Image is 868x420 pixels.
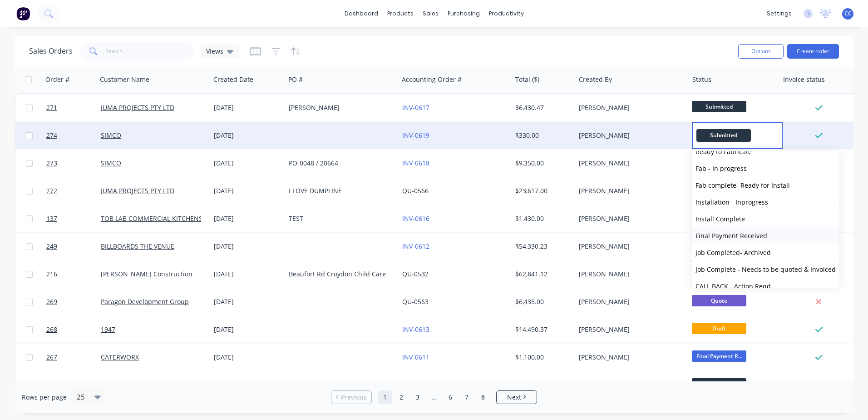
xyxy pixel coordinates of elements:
div: [DATE] [214,270,281,279]
a: INV-0612 [402,242,429,250]
div: $62,841.12 [515,270,569,279]
button: Ready to Fabricate [692,143,839,160]
span: Job Complete - Needs to be quoted & Invoiced [695,265,836,274]
span: Job Completed- Archived [695,248,771,257]
div: Invoice status [783,75,825,84]
button: Options [738,44,784,59]
span: Previous [341,393,367,402]
div: [PERSON_NAME] [579,380,680,390]
span: CC [844,10,852,18]
a: 181 [46,371,101,399]
div: [DATE] [214,242,281,251]
span: Final Payment R... [692,350,746,362]
ul: Pagination [327,390,541,404]
a: INV-0613 [402,325,429,334]
div: PO-0048 / 20664 [289,159,390,168]
button: CALL BACK - Action Reqd [692,278,839,295]
a: 269 [46,288,101,315]
a: [PERSON_NAME] Construction [101,270,192,278]
button: Install Complete [692,210,839,227]
button: Fab complete- Ready for Install [692,177,839,194]
div: productivity [484,7,528,20]
div: [DATE] [214,214,281,223]
span: Submitted [692,378,746,390]
div: products [383,7,418,20]
div: $54,330.23 [515,242,569,251]
a: dashboard [340,7,383,20]
div: Created Date [213,75,253,84]
div: [PERSON_NAME] [579,297,680,306]
a: 273 [46,150,101,177]
img: Factory [16,7,30,20]
div: [PERSON_NAME] [579,103,680,112]
span: Fab complete- Ready for Install [695,181,790,190]
a: Page 2 [395,390,408,404]
div: [DATE] [214,103,281,112]
a: CATERWORX [101,353,139,361]
a: 1947 [101,325,115,334]
button: Job Complete - Needs to be quoted & Invoiced [692,261,839,278]
a: INV-0619 [402,131,429,140]
a: QU-0566 [402,186,429,195]
div: $1,100.00 [515,353,569,362]
a: Page 7 [460,390,473,404]
div: [DATE] [214,325,281,334]
a: 268 [46,316,101,343]
div: [PERSON_NAME] [289,103,390,112]
div: $6,430.47 [515,103,569,112]
span: 271 [46,103,57,112]
span: Submitted [692,101,746,112]
span: Installation - Inprogress [695,198,768,206]
div: [DATE] [214,131,281,140]
div: Created By [579,75,612,84]
div: [DATE] [214,186,281,195]
button: Fab - In progress [692,160,839,177]
div: Beaufort Rd Croydon Child Care [289,270,390,279]
div: [PERSON_NAME] [579,131,680,140]
div: Customer Name [100,75,149,84]
span: Draft [692,323,746,334]
a: INV-0617 [402,103,429,112]
button: Final Payment Received [692,227,839,244]
div: [PERSON_NAME] [579,214,680,223]
div: Total ($) [515,75,539,84]
a: Jump forward [427,390,441,404]
span: 267 [46,353,57,362]
span: Quote [692,295,746,306]
a: INV-0618 [402,159,429,167]
div: sales [418,7,443,20]
div: I LOVE DUMPLINE [289,186,390,195]
div: [DATE] [214,380,281,390]
div: 21052025-001 [289,380,390,390]
span: Next [507,393,521,402]
a: INV-0616 [402,214,429,223]
div: Order # [45,75,69,84]
button: Create order [787,44,839,59]
div: [PERSON_NAME] [579,270,680,279]
a: Page 6 [444,390,457,404]
a: INV-0611 [402,353,429,361]
div: $4,493.50 [515,380,569,390]
a: 271 [46,94,101,121]
a: Page 3 [411,390,424,404]
div: settings [762,7,796,20]
span: 269 [46,297,57,306]
span: 273 [46,159,57,168]
button: Installation - Inprogress [692,194,839,210]
a: TOB LAB COMMERCIAL KITCHENS PTY LTD [101,214,228,223]
div: purchasing [443,7,484,20]
a: 216 [46,260,101,288]
div: [DATE] [214,353,281,362]
div: Status [692,75,711,84]
a: SIMCO [101,159,121,167]
a: 137 [46,205,101,232]
a: JUMA PROJECTS PTY LTD [101,103,174,112]
div: $14,490.37 [515,325,569,334]
span: 249 [46,242,57,251]
input: Search... [105,42,194,60]
span: 216 [46,270,57,279]
a: 249 [46,233,101,260]
span: Views [206,46,223,56]
a: JUMA PROJECTS PTY LTD [101,186,174,195]
a: Previous page [331,393,371,402]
